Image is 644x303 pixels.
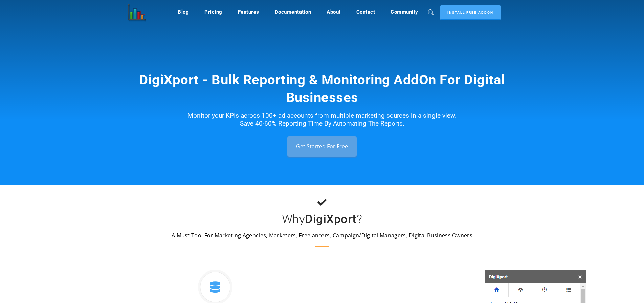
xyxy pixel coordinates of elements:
a: Blog [178,5,189,18]
a: Features [238,5,259,18]
a: Documentation [275,5,311,18]
a: Contact [356,5,375,18]
a: About [327,5,341,18]
a: Pricing [204,5,222,18]
a: Community [391,5,418,18]
a: Get Started For Free [287,136,357,157]
b: DigiXport [305,212,357,226]
a: Install Free Addon [440,5,501,20]
h1: DigiXport - Bulk Reporting & Monitoring AddOn For Digital Businesses [129,71,515,106]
